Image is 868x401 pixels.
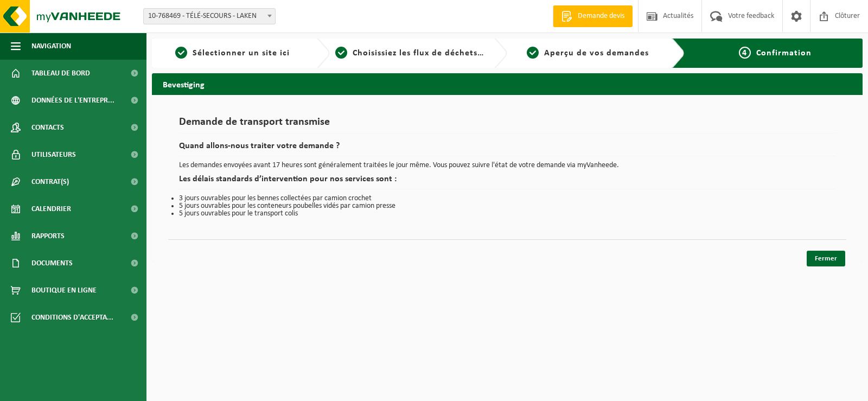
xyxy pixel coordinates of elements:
[513,47,663,60] a: 3Aperçu de vos demandes
[179,142,835,156] h2: Quand allons-nous traiter votre demande ?
[527,47,539,59] span: 3
[179,202,835,210] li: 5 jours ouvrables pour les conteneurs poubelles vidés par camion presse
[31,277,97,304] span: Boutique en ligne
[152,73,863,94] h2: Bevestiging
[544,49,649,58] span: Aperçu de vos demandes
[179,210,835,218] li: 5 jours ouvrables pour le transport colis
[335,47,347,59] span: 2
[31,60,90,87] span: Tableau de bord
[31,168,69,195] span: Contrat(s)
[143,8,276,24] span: 10-768469 - TÉLÉ-SECOURS - LAKEN
[179,195,835,202] li: 3 jours ouvrables pour les bennes collectées par camion crochet
[31,304,113,331] span: Conditions d'accepta...
[807,251,845,266] a: Fermer
[179,162,835,169] p: Les demandes envoyées avant 17 heures sont généralement traitées le jour même. Vous pouvez suivre...
[335,47,486,60] a: 2Choisissiez les flux de déchets et récipients
[144,9,275,24] span: 10-768469 - TÉLÉ-SECOURS - LAKEN
[179,175,835,189] h2: Les délais standards d’intervention pour nos services sont :
[31,141,76,168] span: Utilisateurs
[756,49,812,58] span: Confirmation
[193,49,290,58] span: Sélectionner un site ici
[31,250,73,277] span: Documents
[31,87,114,114] span: Données de l'entrepr...
[31,195,71,222] span: Calendrier
[157,47,308,60] a: 1Sélectionner un site ici
[553,5,633,27] a: Demande devis
[179,117,835,133] h1: Demande de transport transmise
[31,33,71,60] span: Navigation
[575,11,627,22] span: Demande devis
[31,222,65,250] span: Rapports
[353,49,533,58] span: Choisissiez les flux de déchets et récipients
[175,47,187,59] span: 1
[31,114,64,141] span: Contacts
[739,47,751,59] span: 4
